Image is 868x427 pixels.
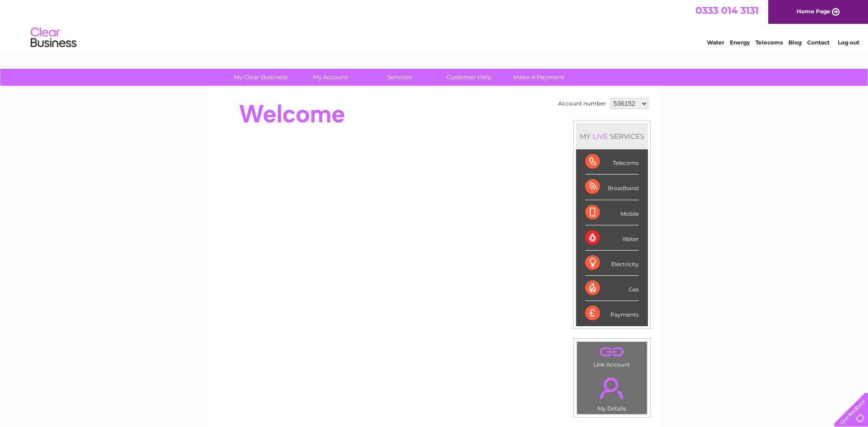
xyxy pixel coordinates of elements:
[585,276,639,301] div: Gas
[585,175,639,200] div: Broadband
[585,149,639,175] div: Telecoms
[362,69,437,86] a: Services
[223,69,298,86] a: My Clear Business
[292,69,368,86] a: My Account
[585,301,639,326] div: Payments
[695,5,759,16] a: 0333 014 3131
[579,344,645,360] a: .
[218,5,651,44] div: Clear Business is a trading name of Verastar Limited (registered in [GEOGRAPHIC_DATA] No. 3667643...
[585,225,639,251] div: Water
[576,123,648,149] div: MY SERVICES
[577,370,647,415] td: My Details
[730,39,750,46] a: Energy
[707,39,724,46] a: Water
[788,39,802,46] a: Blog
[585,200,639,225] div: Mobile
[807,39,830,46] a: Contact
[838,39,859,46] a: Log out
[591,132,610,141] div: LIVE
[755,39,783,46] a: Telecoms
[579,372,645,404] a: .
[501,69,577,86] a: Make A Payment
[585,251,639,276] div: Electricity
[556,96,608,111] td: Account number
[30,24,77,52] img: logo.png
[577,341,647,370] td: Link Account
[431,69,507,86] a: Customer Help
